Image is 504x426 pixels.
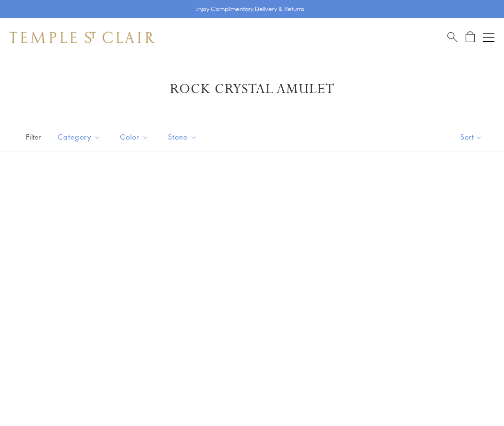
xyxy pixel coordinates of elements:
[115,131,156,143] span: Color
[24,81,480,98] h1: Rock Crystal Amulet
[447,31,457,43] a: Search
[113,126,156,148] button: Color
[10,32,155,43] img: Temple St. Clair
[483,32,494,43] button: Open navigation
[163,131,204,143] span: Stone
[50,126,108,148] button: Category
[439,122,504,152] button: Show sort by
[466,31,475,43] a: Open Shopping Bag
[195,4,304,14] p: Enjoy Complimentary Delivery & Returns
[53,131,108,143] span: Category
[161,126,204,148] button: Stone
